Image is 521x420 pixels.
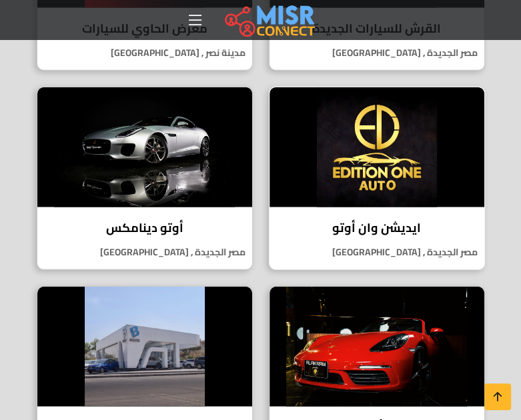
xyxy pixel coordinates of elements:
[37,46,252,60] p: مدينة نصر , [GEOGRAPHIC_DATA]
[47,221,242,235] h4: أوتو دينامكس
[280,221,474,235] h4: ايديشن وان أوتو
[37,245,252,259] p: مصر الجديدة , [GEOGRAPHIC_DATA]
[29,87,261,270] a: أوتو دينامكس أوتو دينامكس مصر الجديدة , [GEOGRAPHIC_DATA]
[270,245,484,259] p: مصر الجديدة , [GEOGRAPHIC_DATA]
[225,3,314,37] img: main.misr_connect
[37,87,252,207] img: أوتو دينامكس
[270,287,484,407] img: الأكرم أوتو تريد
[270,46,484,60] p: مصر الجديدة , [GEOGRAPHIC_DATA]
[37,287,252,407] img: بي اوتو
[261,87,493,270] a: ايديشن وان أوتو ايديشن وان أوتو مصر الجديدة , [GEOGRAPHIC_DATA]
[270,87,484,207] img: ايديشن وان أوتو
